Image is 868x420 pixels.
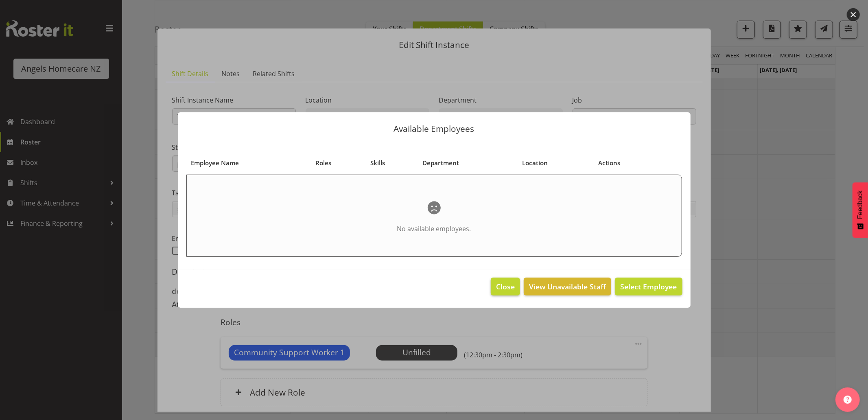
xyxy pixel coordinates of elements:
[496,281,515,292] span: Close
[211,224,657,234] p: No available employees.
[491,278,520,295] button: Close
[620,282,677,291] span: Select Employee
[598,158,620,168] span: Actions
[844,396,852,404] img: help-xxl-2.png
[853,182,868,238] button: Feedback - Show survey
[529,281,606,292] span: View Unavailable Staff
[191,158,239,168] span: Employee Name
[315,158,331,168] span: Roles
[615,278,682,295] button: Select Employee
[857,190,864,219] span: Feedback
[524,278,611,295] button: View Unavailable Staff
[522,158,548,168] span: Location
[370,158,385,168] span: Skills
[422,158,459,168] span: Department
[186,125,682,133] p: Available Employees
